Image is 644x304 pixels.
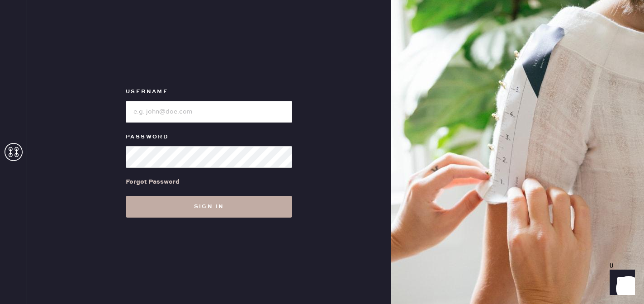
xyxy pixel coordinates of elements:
input: e.g. john@doe.com [126,101,292,123]
a: Forgot Password [126,168,180,196]
label: Password [126,132,292,142]
iframe: Front Chat [601,263,640,302]
div: Forgot Password [126,177,180,187]
label: Username [126,86,292,97]
button: Sign in [126,196,292,218]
